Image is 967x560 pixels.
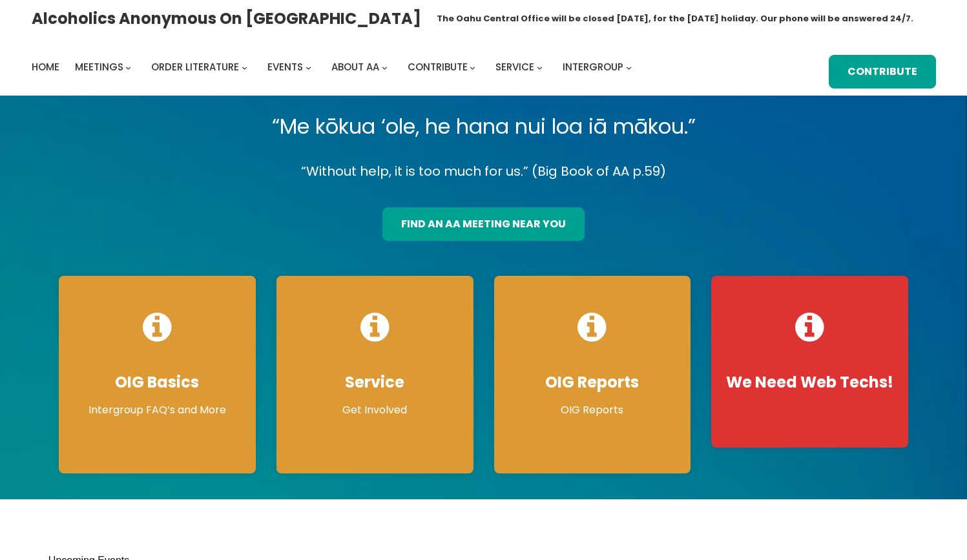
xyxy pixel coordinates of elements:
h4: Service [289,373,461,392]
p: OIG Reports [507,402,678,418]
a: Contribute [829,55,935,88]
h1: The Oahu Central Office will be closed [DATE], for the [DATE] holiday. Our phone will be answered... [437,12,913,25]
a: Home [32,58,59,76]
button: Meetings submenu [125,64,131,70]
p: Intergroup FAQ’s and More [72,402,243,418]
span: About AA [331,60,379,74]
p: Get Involved [289,402,461,418]
span: Contribute [408,60,468,74]
a: Events [267,58,303,76]
a: Contribute [408,58,468,76]
h4: OIG Reports [507,373,678,392]
button: Intergroup submenu [626,64,632,70]
button: About AA submenu [382,64,388,70]
a: Alcoholics Anonymous on [GEOGRAPHIC_DATA] [32,5,421,32]
a: Intergroup [563,58,623,76]
button: Order Literature submenu [242,64,247,70]
span: Order Literature [151,60,239,74]
p: “Me kōkua ‘ole, he hana nui loa iā mākou.” [48,109,919,145]
h4: OIG Basics [72,373,243,392]
button: Events submenu [306,64,311,70]
span: Service [495,60,534,74]
span: Home [32,60,59,74]
h4: We Need Web Techs! [724,373,895,392]
button: Contribute submenu [470,64,475,70]
a: find an aa meeting near you [382,207,584,241]
span: Events [267,60,303,74]
span: Intergroup [563,60,623,74]
span: Meetings [75,60,123,74]
a: Service [495,58,534,76]
nav: Intergroup [32,58,636,76]
button: Service submenu [537,64,543,70]
a: Meetings [75,58,123,76]
a: About AA [331,58,379,76]
p: “Without help, it is too much for us.” (Big Book of AA p.59) [48,160,919,183]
